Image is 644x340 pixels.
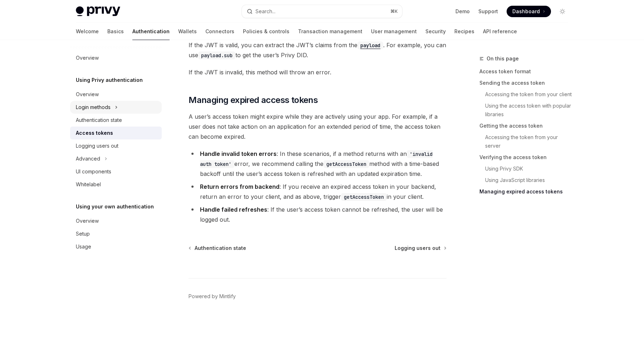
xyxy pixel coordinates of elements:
a: Accessing the token from your server [479,132,574,152]
a: Policies & controls [243,23,289,40]
div: Overview [76,90,99,99]
strong: Handle failed refreshes [200,206,267,213]
a: User management [371,23,417,40]
a: Security [425,23,446,40]
span: Managing expired access tokens [189,94,318,106]
a: Powered by Mintlify [189,293,236,300]
a: Basics [107,23,124,40]
strong: Handle invalid token errors [200,150,277,157]
a: UI components [70,165,162,178]
a: Wallets [178,23,197,40]
a: Using Privy SDK [479,163,574,174]
div: Access tokens [76,129,113,137]
div: Setup [76,230,90,238]
a: payload [357,41,383,49]
div: Whitelabel [76,180,101,189]
a: Dashboard [507,6,551,17]
code: getAccessToken [341,193,387,201]
a: Logging users out [70,139,162,152]
div: Login methods [76,103,111,112]
div: Logging users out [76,142,118,150]
a: API reference [483,23,517,40]
a: Authentication state [189,245,246,252]
a: Authentication [132,23,170,40]
a: Access token format [479,66,574,77]
strong: Return errors from backend [200,183,279,190]
a: Logging users out [395,245,446,252]
a: Welcome [76,23,99,40]
a: Verifying the access token [479,152,574,163]
span: If the JWT is valid, you can extract the JWT’s claims from the . For example, you can use to get ... [189,40,447,60]
span: If the JWT is invalid, this method will throw an error. [189,67,447,77]
a: Whitelabel [70,178,162,191]
a: Accessing the token from your client [479,89,574,100]
a: Transaction management [298,23,362,40]
span: Dashboard [512,8,540,15]
a: Getting the access token [479,120,574,132]
a: Overview [70,215,162,227]
a: Overview [70,88,162,101]
button: Toggle Advanced section [70,152,162,165]
div: Usage [76,242,91,251]
code: payload.sub [198,51,235,59]
a: Managing expired access tokens [479,186,574,197]
img: light logo [76,6,120,16]
span: Authentication state [195,245,246,252]
a: Recipes [454,23,474,40]
span: Logging users out [395,245,440,252]
button: Toggle Login methods section [70,101,162,114]
a: Setup [70,227,162,240]
div: Search... [255,7,275,16]
li: : If you receive an expired access token in your backend, return an error to your client, and as ... [189,182,447,202]
code: payload [357,41,383,49]
div: Advanced [76,154,100,163]
a: Using the access token with popular libraries [479,100,574,120]
div: UI components [76,167,111,176]
code: getAccessToken [323,160,369,168]
a: Support [478,8,498,15]
div: Authentication state [76,116,122,124]
a: Using JavaScript libraries [479,174,574,186]
a: Sending the access token [479,77,574,89]
li: : If the user’s access token cannot be refreshed, the user will be logged out. [189,205,447,225]
a: Usage [70,240,162,253]
code: 'invalid auth token' [200,150,433,168]
span: A user’s access token might expire while they are actively using your app. For example, if a user... [189,112,447,142]
div: Overview [76,217,99,225]
a: Connectors [205,23,234,40]
h5: Using Privy authentication [76,76,143,84]
button: Toggle dark mode [557,6,568,17]
li: : In these scenarios, if a method returns with an error, we recommend calling the method with a t... [189,149,447,179]
button: Open search [242,5,402,18]
div: Overview [76,54,99,62]
span: ⌘ K [390,9,398,14]
span: On this page [487,54,519,63]
a: Access tokens [70,127,162,139]
h5: Using your own authentication [76,202,154,211]
a: Overview [70,51,162,64]
a: Authentication state [70,114,162,127]
a: Demo [455,8,470,15]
